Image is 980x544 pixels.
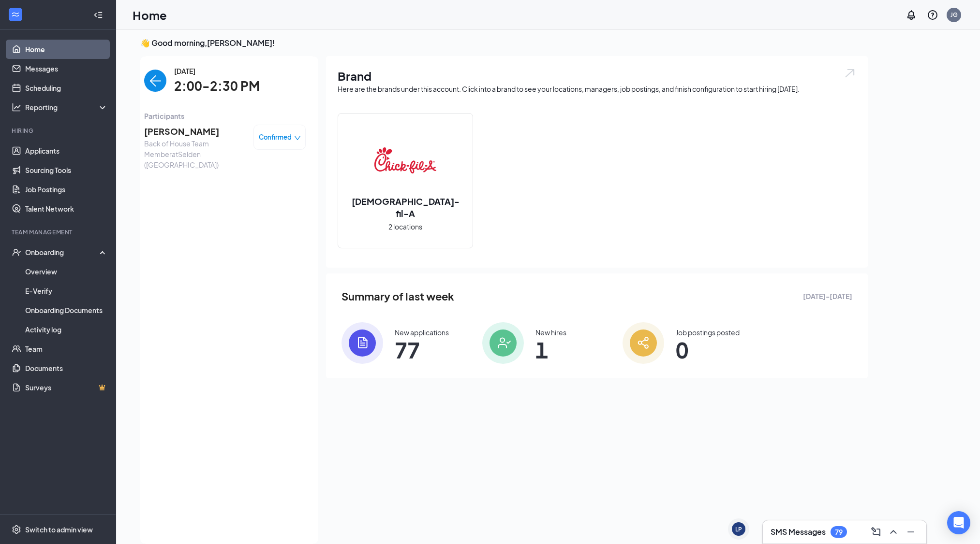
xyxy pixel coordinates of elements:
[835,528,843,536] div: 79
[927,9,938,21] svg: QuestionInfo
[144,70,166,92] button: back-button
[25,141,108,160] a: Applicants
[25,180,108,199] a: Job Postings
[868,524,884,540] button: ComposeMessage
[676,328,740,337] div: Job postings posted
[388,221,422,232] span: 2 locations
[294,135,301,142] span: down
[25,378,108,397] a: SurveysCrown
[25,281,108,301] a: E-Verify
[905,526,917,538] svg: Minimize
[12,525,21,534] svg: Settings
[144,138,246,170] span: Back of House Team Member at Selden ([GEOGRAPHIC_DATA])
[25,320,108,339] a: Activity log
[676,341,740,358] span: 0
[395,341,449,358] span: 77
[374,129,436,191] img: Chick-fil-A
[11,10,20,19] svg: WorkstreamLogo
[25,339,108,358] a: Team
[93,10,103,20] svg: Collapse
[395,328,449,337] div: New applications
[342,322,383,364] img: icon
[25,358,108,378] a: Documents
[844,68,856,79] img: open.6027fd2a22e1237b5b06.svg
[25,102,108,112] div: Reporting
[25,78,108,98] a: Scheduling
[950,11,958,19] div: JG
[482,322,524,364] img: icon
[947,511,970,534] div: Open Intercom Messenger
[12,247,21,257] svg: UserCheck
[25,301,108,320] a: Onboarding Documents
[144,125,246,138] span: [PERSON_NAME]
[25,160,108,180] a: Sourcing Tools
[771,527,826,537] h3: SMS Messages
[338,68,856,84] h1: Brand
[735,525,742,533] div: LP
[140,38,868,48] h3: 👋 Good morning, [PERSON_NAME] !
[888,526,899,538] svg: ChevronUp
[338,84,856,94] div: Here are the brands under this account. Click into a brand to see your locations, managers, job p...
[174,76,260,96] span: 2:00-2:30 PM
[25,40,108,59] a: Home
[25,199,108,218] a: Talent Network
[906,9,917,21] svg: Notifications
[174,66,260,76] span: [DATE]
[12,102,21,112] svg: Analysis
[903,524,919,540] button: Minimize
[25,525,93,534] div: Switch to admin view
[259,132,292,142] span: Confirmed
[535,341,566,358] span: 1
[12,228,106,236] div: Team Management
[12,127,106,135] div: Hiring
[886,524,901,540] button: ChevronUp
[342,288,454,305] span: Summary of last week
[803,291,852,301] span: [DATE] - [DATE]
[623,322,664,364] img: icon
[25,247,100,257] div: Onboarding
[144,111,306,121] span: Participants
[25,59,108,78] a: Messages
[535,328,566,337] div: New hires
[338,195,473,219] h2: [DEMOGRAPHIC_DATA]-fil-A
[133,7,167,23] h1: Home
[870,526,882,538] svg: ComposeMessage
[25,262,108,281] a: Overview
